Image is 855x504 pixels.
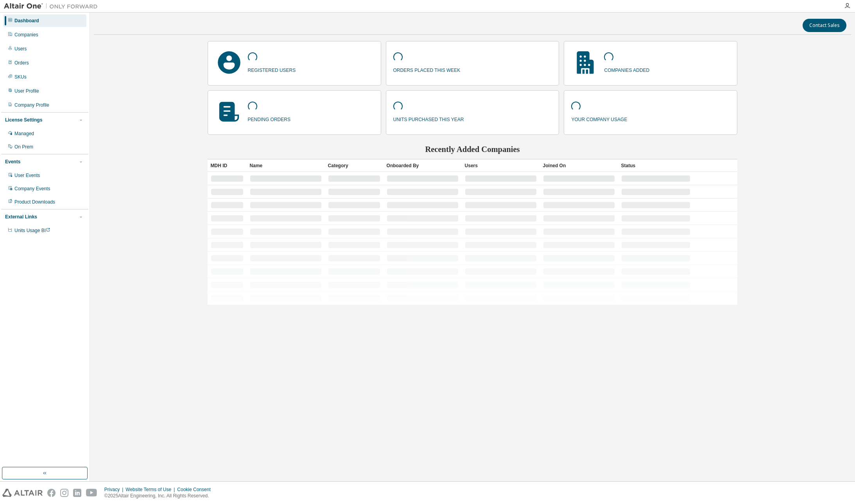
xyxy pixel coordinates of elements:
div: User Profile [14,88,39,94]
p: units purchased this year [393,114,464,123]
div: MDH ID [211,159,244,172]
div: Company Events [14,186,50,192]
p: companies added [604,65,649,74]
div: On Prem [14,144,33,150]
div: Company Profile [14,102,49,108]
div: Category [328,159,380,172]
img: Altair One [4,2,102,10]
div: SKUs [14,74,27,80]
div: Dashboard [14,18,39,24]
button: Contact Sales [803,19,846,32]
p: orders placed this week [393,65,461,74]
div: Companies [14,32,38,38]
div: Product Downloads [14,199,55,205]
div: Status [621,159,691,172]
div: User Events [14,172,40,179]
div: Users [465,159,537,172]
img: facebook.svg [47,489,56,497]
h2: Recently Added Companies [208,144,738,154]
span: Units Usage BI [14,228,50,233]
div: Users [14,46,27,52]
div: Events [5,159,20,165]
div: Orders [14,60,29,66]
p: pending orders [248,114,290,123]
div: Name [250,159,322,172]
p: your company usage [571,114,627,123]
div: Joined On [543,159,615,172]
div: License Settings [5,117,42,123]
div: Managed [14,130,34,137]
img: altair_logo.svg [2,489,43,497]
p: © 2025 Altair Engineering, Inc. All Rights Reserved. [104,493,215,499]
img: youtube.svg [86,489,97,497]
div: Website Terms of Use [125,486,177,493]
img: instagram.svg [60,489,68,497]
p: registered users [248,65,296,74]
img: linkedin.svg [73,489,81,497]
div: Privacy [104,486,125,493]
div: Cookie Consent [177,486,215,493]
div: Onboarded By [387,159,459,172]
div: External Links [5,214,37,220]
